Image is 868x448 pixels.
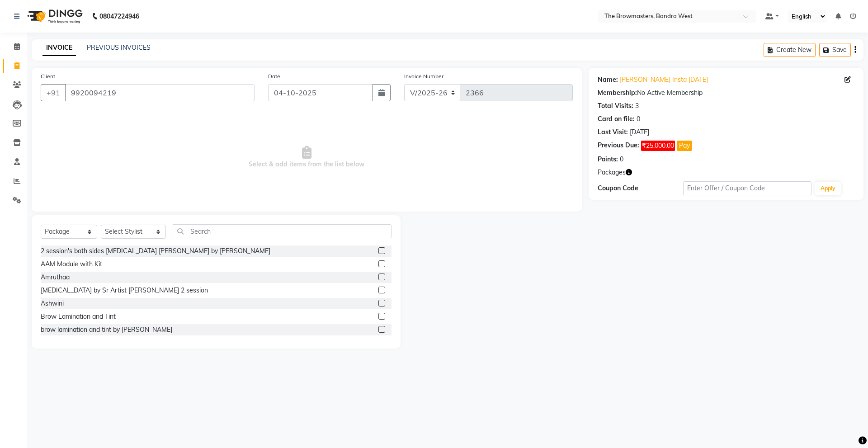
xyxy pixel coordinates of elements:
[99,4,139,29] b: 08047224946
[41,273,70,282] div: Amruthaa
[630,127,649,137] div: [DATE]
[65,84,255,101] input: Search by Name/Mobile/Email/Code
[637,114,640,124] div: 0
[173,224,392,238] input: Search
[598,127,628,137] div: Last Visit:
[764,43,816,57] button: Create New
[41,84,66,101] button: +91
[620,75,708,85] a: [PERSON_NAME] Insta [DATE]
[598,155,618,164] div: Points:
[683,181,811,195] input: Enter Offer / Coupon Code
[641,141,675,151] span: ₹25,000.00
[635,101,639,111] div: 3
[598,88,637,98] div: Membership:
[41,312,116,321] div: Brow Lamination and Tint
[41,246,270,256] div: 2 session's both sides [MEDICAL_DATA] [PERSON_NAME] by [PERSON_NAME]
[598,184,683,193] div: Coupon Code
[677,141,692,151] button: Pay
[41,286,208,295] div: [MEDICAL_DATA] by Sr Artist [PERSON_NAME] 2 session
[620,155,623,164] div: 0
[815,182,841,195] button: Apply
[268,72,280,80] label: Date
[598,141,639,151] div: Previous Due:
[42,40,76,56] a: INVOICE
[41,259,102,269] div: AAM Module with Kit
[598,75,618,85] div: Name:
[598,101,633,111] div: Total Visits:
[41,112,573,203] span: Select & add items from the list below
[598,114,635,124] div: Card on file:
[41,72,55,80] label: Client
[87,43,151,52] a: PREVIOUS INVOICES
[41,325,172,335] div: brow lamination and tint by [PERSON_NAME]
[23,4,85,29] img: logo
[404,72,443,80] label: Invoice Number
[41,299,64,308] div: Ashwini
[819,43,851,57] button: Save
[598,88,854,98] div: No Active Membership
[598,168,626,177] span: Packages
